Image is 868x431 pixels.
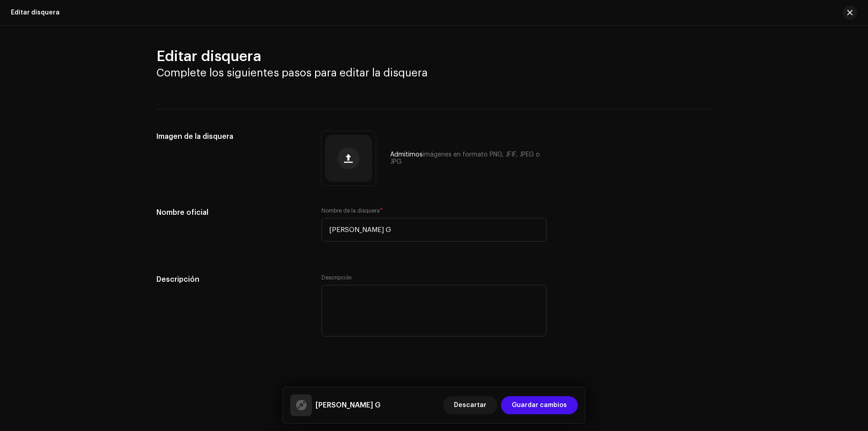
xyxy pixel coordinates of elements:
[156,47,712,66] h2: Editar disquera
[321,218,547,242] input: Escriba algo...
[156,131,307,142] h5: Imagen de la disquera
[321,274,352,281] label: Descripción
[156,274,307,285] h5: Descripción
[390,151,547,166] div: Admitimos
[156,66,712,80] h3: Complete los siguientes pasos para editar la disquera
[321,207,383,214] label: Nombre de la disquera
[390,152,540,165] span: imágenes en formato PNG, JFIF, JPEG o JPG.
[156,207,307,218] h5: Nombre oficial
